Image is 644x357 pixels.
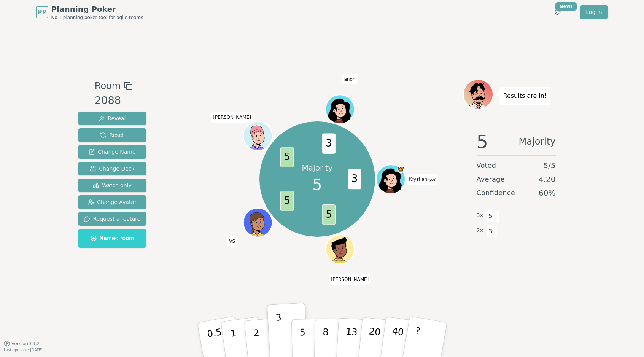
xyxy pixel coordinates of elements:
span: Voted [477,160,496,171]
span: Watch only [93,182,132,189]
span: Click to change your name [227,236,237,246]
p: Majority [302,163,333,173]
span: Average [477,174,505,185]
button: Click to change your avatar [377,166,404,193]
a: Log in [580,5,608,19]
span: 3 [348,169,361,190]
span: Click to change your name [329,274,371,285]
span: Last updated: [DATE] [4,348,43,352]
button: Named room [78,229,147,248]
button: Reset [78,128,147,142]
span: 5 [312,173,322,196]
span: Request a feature [84,215,141,223]
span: Planning Poker [51,4,143,14]
span: 5 [280,147,294,167]
span: Click to change your name [407,174,438,185]
span: Reveal [99,115,126,122]
span: 5 [477,132,488,151]
a: PPPlanning PokerNo.1 planning poker tool for agile teams [36,4,143,21]
span: 5 [322,204,336,225]
span: 5 / 5 [543,160,555,171]
div: New! [555,2,577,11]
span: 3 [486,225,495,238]
span: (you) [427,178,436,182]
span: No.1 planning poker tool for agile teams [51,14,143,21]
button: Change Avatar [78,195,147,209]
span: 4.20 [539,174,556,185]
button: Change Deck [78,162,147,175]
button: New! [551,5,564,19]
p: 3 [275,312,283,354]
span: Change Avatar [88,198,137,206]
button: Reveal [78,112,147,125]
span: 3 [322,134,336,154]
span: 5 [486,210,495,223]
span: 2 x [477,226,483,235]
span: Click to change your name [211,112,253,123]
button: Request a feature [78,212,147,226]
div: 2088 [95,93,133,108]
button: Change Name [78,145,147,159]
span: Change Name [89,148,135,156]
span: Confidence [477,188,515,198]
span: Version 0.9.2 [11,341,40,347]
span: Majority [519,132,556,151]
span: 60 % [539,188,555,198]
button: Version0.9.2 [4,341,40,347]
span: Reset [100,131,124,139]
button: Watch only [78,178,147,192]
span: Named room [91,234,134,242]
span: Room [95,79,121,93]
span: PP [38,8,46,17]
span: 3 x [477,211,483,220]
span: Krystian is the host [397,166,404,173]
span: 5 [280,191,294,212]
span: Click to change your name [342,74,358,84]
p: Results are in! [503,91,547,101]
span: Change Deck [90,165,134,172]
